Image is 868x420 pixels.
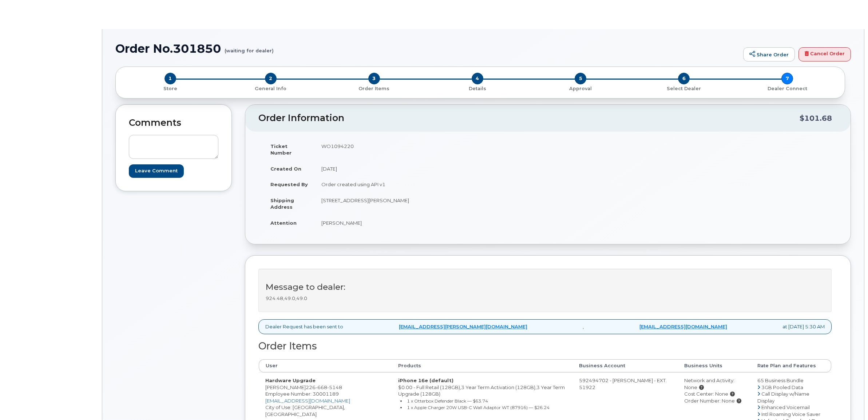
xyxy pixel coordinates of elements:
[407,405,550,410] small: 1 x Apple Charger 20W USB-C Wall Adaptor WT (87916) — $26.24
[429,85,526,92] p: Details
[325,85,423,92] p: Order Items
[392,359,573,372] th: Products
[800,111,832,125] div: $101.68
[129,118,218,128] h2: Comments
[225,42,274,53] small: (waiting for dealer)
[315,176,543,192] td: Order created using API v1
[270,220,297,226] strong: Attention
[398,377,453,383] strong: iPhone 16e (default)
[327,384,342,390] span: 5148
[798,47,851,62] a: Cancel Order
[399,323,527,330] a: [EMAIL_ADDRESS][PERSON_NAME][DOMAIN_NAME]
[258,113,800,123] h2: Order Information
[532,85,629,92] p: Approval
[259,359,392,372] th: User
[265,398,350,404] a: [EMAIL_ADDRESS][DOMAIN_NAME]
[258,341,832,352] h2: Order Items
[124,85,216,92] p: Store
[678,359,751,372] th: Business Units
[316,384,327,390] span: 668
[315,192,543,215] td: [STREET_ADDRESS][PERSON_NAME]
[529,84,632,92] a: 5 Approval
[572,359,677,372] th: Business Account
[761,411,820,417] span: Intl Roaming Voice Saver
[270,166,301,172] strong: Created On
[165,73,176,84] span: 1
[684,397,745,404] div: Order Number: None
[315,138,543,161] td: WO1094220
[684,377,745,391] div: Network and Activity: None
[265,377,316,383] strong: Hardware Upgrade
[472,73,483,84] span: 4
[222,85,320,92] p: General Info
[757,391,809,404] span: Call Display w/Name Display
[368,73,380,84] span: 3
[265,391,339,397] span: Employee Number: 30001189
[761,384,803,390] span: 3GB Pooled Data
[426,84,529,92] a: 4 Details
[129,164,184,178] input: Leave Comment
[258,319,832,334] div: Dealer Request has been sent to , at [DATE] 5:30 AM
[575,73,586,84] span: 5
[265,73,277,84] span: 2
[407,398,488,404] small: 1 x Otterbox Defender Black — $63.74
[266,283,824,292] h3: Message to dealer:
[639,323,727,330] a: [EMAIL_ADDRESS][DOMAIN_NAME]
[266,295,824,302] p: 924.48,49.0,49.0
[632,84,736,92] a: 6 Select Dealer
[122,84,219,92] a: 1 Store
[678,73,690,84] span: 6
[270,197,294,210] strong: Shipping Address
[743,47,795,62] a: Share Order
[635,85,733,92] p: Select Dealer
[270,143,292,156] strong: Ticket Number
[761,404,810,410] span: Enhanced Voicemail
[315,215,543,231] td: [PERSON_NAME]
[751,359,831,372] th: Rate Plan and Features
[306,384,342,390] span: 226
[219,84,322,92] a: 2 General Info
[322,84,426,92] a: 3 Order Items
[270,181,308,187] strong: Requested By
[684,391,745,397] div: Cost Center: None
[315,161,543,177] td: [DATE]
[115,42,740,55] h1: Order No.301850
